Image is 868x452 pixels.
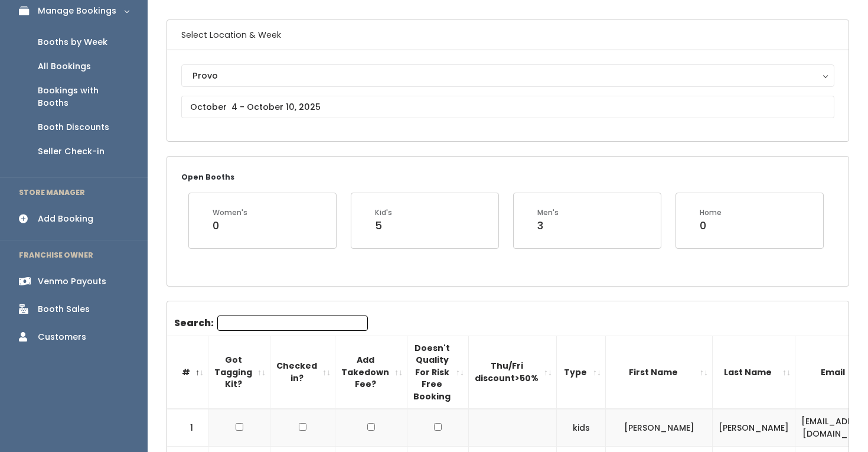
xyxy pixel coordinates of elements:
[174,316,368,331] label: Search:
[713,336,795,409] th: Last Name: activate to sort column ascending
[375,207,392,218] div: Kid's
[606,336,713,409] th: First Name: activate to sort column ascending
[557,409,606,446] td: kids
[181,172,234,182] small: Open Booths
[208,336,270,409] th: Got Tagging Kit?: activate to sort column ascending
[469,336,557,409] th: Thu/Fri discount&gt;50%: activate to sort column ascending
[270,336,335,409] th: Checked in?: activate to sort column ascending
[38,60,91,73] div: All Bookings
[38,275,106,288] div: Venmo Payouts
[217,316,368,331] input: Search:
[38,331,86,343] div: Customers
[606,409,713,446] td: [PERSON_NAME]
[335,336,407,409] th: Add Takedown Fee?: activate to sort column ascending
[38,213,93,225] div: Add Booking
[713,409,795,446] td: [PERSON_NAME]
[213,207,247,218] div: Women's
[38,5,116,17] div: Manage Bookings
[537,218,559,233] div: 3
[167,409,208,446] td: 1
[167,20,849,50] h6: Select Location & Week
[167,336,208,409] th: #: activate to sort column descending
[181,96,834,118] input: October 4 - October 10, 2025
[537,207,559,218] div: Men's
[213,218,247,233] div: 0
[38,36,107,48] div: Booths by Week
[38,145,105,158] div: Seller Check-in
[38,121,109,134] div: Booth Discounts
[557,336,606,409] th: Type: activate to sort column ascending
[700,207,722,218] div: Home
[192,69,823,82] div: Provo
[38,303,90,316] div: Booth Sales
[181,64,834,87] button: Provo
[700,218,722,233] div: 0
[375,218,392,233] div: 5
[407,336,469,409] th: Doesn't Quality For Risk Free Booking : activate to sort column ascending
[38,84,129,109] div: Bookings with Booths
